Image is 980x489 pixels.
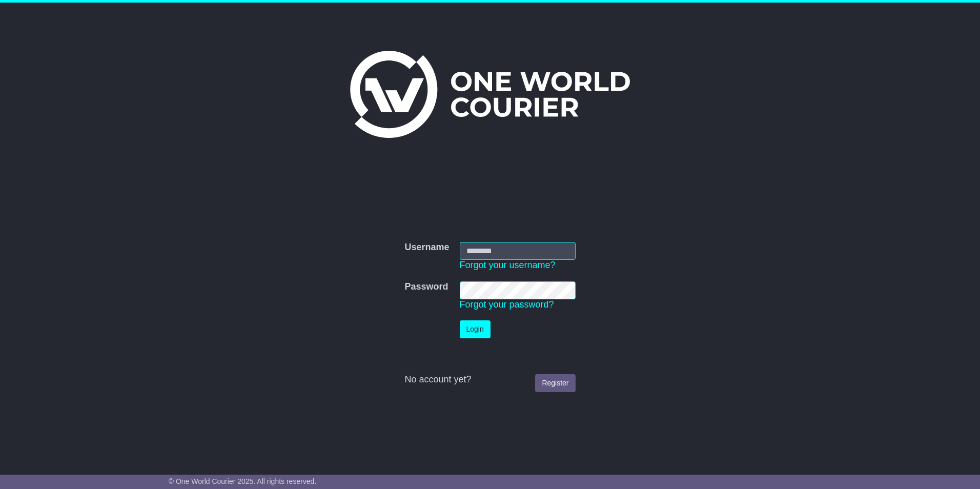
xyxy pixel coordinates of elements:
a: Forgot your password? [460,299,554,310]
label: Username [404,242,449,253]
img: One World [350,51,630,138]
div: No account yet? [404,374,575,385]
label: Password [404,281,448,293]
button: Login [460,320,491,338]
a: Forgot your username? [460,260,556,270]
span: © One World Courier 2025. All rights reserved. [169,477,317,485]
a: Register [535,374,575,392]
